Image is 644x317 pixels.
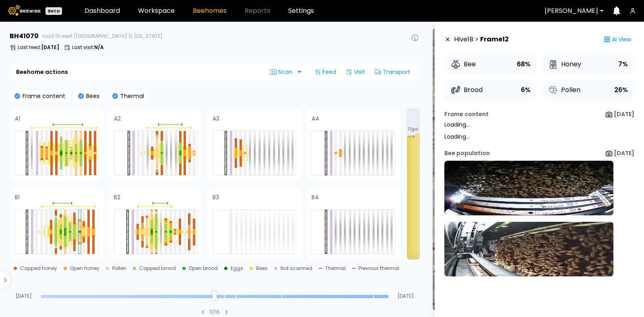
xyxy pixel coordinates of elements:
[256,266,268,271] div: Bees
[10,294,37,299] span: [DATE]
[517,59,530,70] div: 68%
[281,266,312,271] div: Not scanned
[325,266,346,271] div: Thermal
[70,266,99,271] div: Open honey
[42,34,163,39] span: road 10 west ([GEOGRAPHIC_DATA] 1), [US_STATE]
[444,122,634,127] p: Loading...
[114,116,121,121] h4: A2
[312,116,319,121] h4: A4
[16,69,68,75] b: Beehome actions
[112,266,126,271] div: Pollen
[245,8,270,14] span: Reports
[18,45,59,50] p: Last feed :
[8,5,41,16] img: Beewise logo
[618,59,628,70] div: 7%
[392,294,420,299] span: [DATE]
[114,194,120,200] h4: B2
[614,149,634,157] b: [DATE]
[451,85,483,95] div: Brood
[454,31,509,47] div: Hive 1 B >
[118,93,144,99] p: Thermal
[288,8,314,14] a: Settings
[10,33,39,39] h3: BH 41070
[614,84,628,96] div: 26%
[209,309,220,316] div: 11 / 16
[20,93,65,99] p: Frame content
[521,84,530,96] div: 6%
[444,149,490,157] div: Bee population
[548,59,581,69] div: Honey
[343,65,368,78] div: Visit
[84,93,99,99] p: Bees
[312,194,319,200] h4: B4
[601,31,634,47] div: AI View
[193,8,227,14] a: Beehomes
[614,110,634,118] b: [DATE]
[85,8,120,14] a: Dashboard
[548,85,580,95] div: Pollen
[20,266,57,271] div: Capped honey
[444,222,613,276] img: 20250827_133539_-0700-b-584-back-41070-ACCCXCAH.jpg
[213,116,219,121] h4: A3
[15,116,20,121] h4: A1
[408,127,418,131] span: 17 gal
[15,194,20,200] h4: B1
[311,65,339,78] div: Feed
[231,266,243,271] div: Eggs
[359,266,399,271] div: Previous thermal
[213,194,219,200] h4: B3
[72,45,104,50] p: Last visit :
[480,35,509,44] strong: Frame 12
[94,44,104,51] b: N/A
[451,59,476,69] div: Bee
[372,65,413,78] div: Transport
[138,8,175,14] a: Workspace
[139,266,176,271] div: Capped brood
[444,110,489,119] div: Frame content
[41,44,59,51] b: [DATE]
[444,161,613,215] img: 20250827_133539_-0700-b-584-front-41070-ACCCXCAH.jpg
[270,69,295,75] span: Scan
[45,7,62,15] div: Beta
[444,134,634,139] p: Loading...
[189,266,218,271] div: Open brood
